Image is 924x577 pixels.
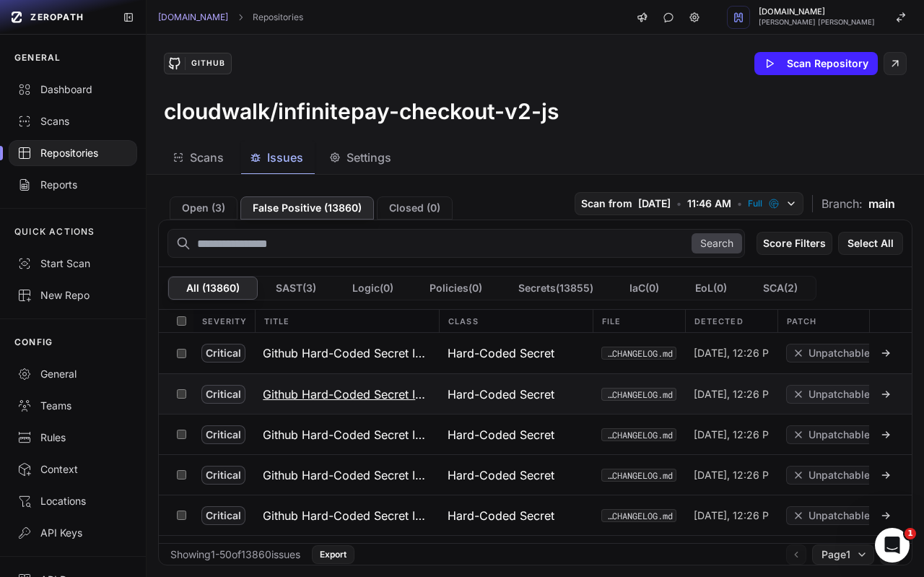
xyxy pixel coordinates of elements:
[193,310,255,332] div: Severity
[500,277,611,300] button: Secrets(13855)
[201,344,245,363] span: Critical
[748,198,762,209] span: Full
[17,430,128,445] div: Rules
[411,277,500,300] button: Policies(0)
[17,526,128,540] div: API Keys
[17,114,128,129] div: Scans
[448,467,554,484] span: Hard-Coded Secret
[254,455,439,495] button: Github Hard-Coded Secret Identified
[17,462,128,477] div: Context
[254,415,439,454] button: Github Hard-Coded Secret Identified
[201,466,245,485] span: Critical
[159,333,912,373] div: Critical Github Hard-Coded Secret Identified Hard-Coded Secret docs/CHANGELOG.md [DATE], 12:26 PM...
[254,536,439,576] button: Github Hard-Coded Secret Identified
[312,545,354,564] button: Export
[263,467,430,484] h3: Github Hard-Coded Secret Identified
[808,346,870,360] span: Unpatchable
[17,399,128,413] div: Teams
[448,507,554,524] span: Hard-Coded Secret
[159,535,912,576] div: Critical Github Hard-Coded Secret Identified Hard-Coded Secret docs/CHANGELOG.md [DATE], 12:26 PM...
[263,426,430,443] h3: Github Hard-Coded Secret Identified
[6,6,111,29] a: ZEROPATH
[240,196,374,220] button: False Positive (13860)
[601,509,676,522] button: docs/CHANGELOG.md
[685,310,777,332] div: Detected
[808,387,870,402] span: Unpatchable
[159,373,912,414] div: Critical Github Hard-Coded Secret Identified Hard-Coded Secret docs/CHANGELOG.md [DATE], 12:26 PM...
[812,545,874,565] button: Page1
[439,310,593,332] div: Class
[694,428,769,442] span: [DATE], 12:26 PM
[190,149,224,166] span: Scans
[821,195,863,212] span: Branch:
[777,310,870,332] div: Patch
[593,310,685,332] div: File
[263,386,430,403] h3: Github Hard-Coded Secret Identified
[158,12,228,23] a: [DOMAIN_NAME]
[694,508,769,523] span: [DATE], 12:26 PM
[905,528,916,539] span: 1
[601,469,676,482] button: docs/CHANGELOG.md
[17,288,128,303] div: New Repo
[263,344,430,362] h3: Github Hard-Coded Secret Identified
[185,57,231,70] div: GitHub
[694,468,769,482] span: [DATE], 12:26 PM
[159,495,912,535] div: Critical Github Hard-Coded Secret Identified Hard-Coded Secret docs/CHANGELOG.md [DATE], 12:26 PM...
[868,195,895,212] span: main
[17,367,128,381] div: General
[757,232,832,255] button: Score Filters
[745,277,816,300] button: SCA(2)
[164,98,559,124] h3: cloudwalk/infinitepay-checkout-v2-js
[759,8,875,16] span: [DOMAIN_NAME]
[448,386,554,403] span: Hard-Coded Secret
[14,52,61,64] p: GENERAL
[601,347,676,360] button: docs/CHANGELOG.md
[168,277,258,300] button: All (13860)
[170,547,300,562] div: Showing 1 - 50 of 13860 issues
[448,344,554,362] span: Hard-Coded Secret
[875,528,910,563] iframe: Intercom live chat
[334,277,411,300] button: Logic(0)
[838,232,903,255] button: Select All
[601,428,676,441] button: docs/CHANGELOG.md
[201,385,245,404] span: Critical
[754,52,878,75] button: Scan Repository
[254,333,439,373] button: Github Hard-Coded Secret Identified
[638,196,671,211] span: [DATE]
[30,12,84,23] span: ZEROPATH
[611,277,677,300] button: IaC(0)
[235,12,245,22] svg: chevron right,
[692,233,742,253] button: Search
[17,178,128,192] div: Reports
[267,149,303,166] span: Issues
[17,256,128,271] div: Start Scan
[808,508,870,523] span: Unpatchable
[808,468,870,482] span: Unpatchable
[694,346,769,360] span: [DATE], 12:26 PM
[253,12,303,23] a: Repositories
[808,428,870,442] span: Unpatchable
[759,19,875,26] span: [PERSON_NAME] [PERSON_NAME]
[254,495,439,535] button: Github Hard-Coded Secret Identified
[17,146,128,160] div: Repositories
[694,387,769,402] span: [DATE], 12:26 PM
[346,149,391,166] span: Settings
[581,196,632,211] span: Scan from
[17,494,128,508] div: Locations
[601,388,676,401] button: docs/CHANGELOG.md
[158,12,303,23] nav: breadcrumb
[737,196,742,211] span: •
[255,310,440,332] div: Title
[263,507,430,524] h3: Github Hard-Coded Secret Identified
[254,374,439,414] button: Github Hard-Coded Secret Identified
[14,337,53,348] p: CONFIG
[201,506,245,525] span: Critical
[201,425,245,444] span: Critical
[821,547,850,562] span: Page 1
[448,426,554,443] span: Hard-Coded Secret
